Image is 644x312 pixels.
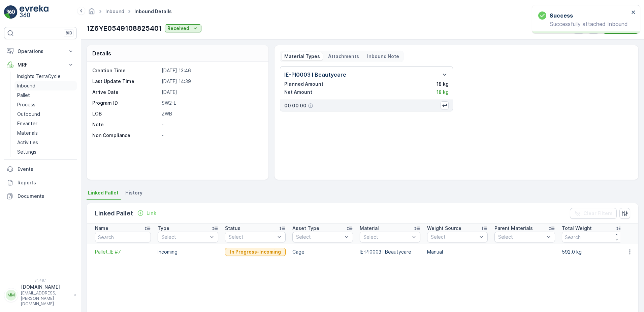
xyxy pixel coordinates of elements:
p: Select [161,234,208,240]
a: Homepage [88,10,95,16]
p: Select [431,234,477,240]
td: Incoming [154,244,222,260]
div: MM [6,290,17,301]
p: Insights TerraCycle [17,73,61,80]
a: Envanter [14,119,77,128]
img: logo [4,5,18,19]
p: Name [95,225,108,232]
p: Type [158,225,169,232]
td: Cage [289,244,356,260]
p: Weight Source [427,225,461,232]
p: Inbound Note [367,53,399,60]
p: Details [92,49,111,57]
a: Reports [4,176,77,189]
button: In Progress-Incoming [225,248,286,256]
p: [DOMAIN_NAME] [21,284,71,290]
p: Creation Time [92,67,159,74]
p: IE-PI0003 I Beautycare [284,71,346,79]
p: Last Update Time [92,78,159,85]
p: Clear Filters [583,210,613,217]
a: Settings [14,147,77,157]
p: Parent Materials [494,225,533,232]
button: MRF [4,58,77,72]
p: Operations [18,48,63,55]
td: Manual [424,244,491,260]
button: Link [134,209,159,217]
p: LOB [92,110,159,117]
img: logo_light-DOdMpM7g.png [20,5,49,19]
p: [DATE] 14:39 [162,78,261,85]
p: Material Types [284,53,320,60]
p: Select [498,234,545,240]
p: Pallet [17,92,30,99]
td: 592.0 kg [558,244,626,260]
p: [EMAIL_ADDRESS][PERSON_NAME][DOMAIN_NAME] [21,290,71,307]
span: v 1.48.1 [4,278,77,282]
p: Total Weight [562,225,592,232]
p: In Progress-Incoming [230,249,281,255]
p: Received [167,25,189,32]
p: Asset Type [292,225,319,232]
p: Envanter [17,120,37,127]
p: Successfully attached Inbound [538,21,629,27]
p: Linked Pallet [95,209,133,218]
p: Net Amount [284,89,312,96]
h3: Success [550,11,573,20]
p: Inbound [17,82,35,89]
p: Reports [18,179,74,186]
button: Clear Filters [570,208,617,219]
p: - [162,132,261,139]
p: [DATE] [162,89,261,96]
td: IE-PI0003 I Beautycare [356,244,424,260]
a: Documents [4,189,77,203]
p: Link [147,210,156,216]
p: Attachments [328,53,359,60]
a: Pallet_IE #7 [95,249,151,255]
p: Process [17,101,35,108]
p: Activities [17,139,38,146]
a: Inbound [14,81,77,90]
p: - [162,121,261,128]
p: 18 kg [437,89,449,96]
p: Events [18,166,74,173]
button: close [631,9,636,16]
input: Search [562,232,622,242]
button: Operations [4,45,77,58]
p: [DATE] 13:46 [162,67,261,74]
p: Select [363,234,410,240]
a: Process [14,100,77,109]
p: 1Z6YE0549108825401 [87,23,162,33]
span: History [125,189,142,196]
p: Non Compliance [92,132,159,139]
p: Select [229,234,275,240]
p: ⌘B [65,30,72,36]
p: Settings [17,149,36,155]
p: Outbound [17,111,40,118]
p: Program ID [92,100,159,106]
p: Material [360,225,379,232]
a: Events [4,162,77,176]
p: Status [225,225,240,232]
p: 00 00 00 [284,102,307,109]
p: MRF [18,61,63,68]
p: Select [296,234,343,240]
button: Received [165,24,201,32]
p: Note [92,121,159,128]
a: Materials [14,128,77,138]
div: Help Tooltip Icon [308,103,313,108]
a: Pallet [14,90,77,100]
p: Planned Amount [284,81,323,87]
p: Documents [18,193,74,200]
button: MM[DOMAIN_NAME][EMAIL_ADDRESS][PERSON_NAME][DOMAIN_NAME] [4,284,77,307]
p: Materials [17,130,38,136]
p: ZWB [162,110,261,117]
a: Inbound [105,8,124,14]
p: SW2-L [162,100,261,106]
a: Outbound [14,109,77,119]
input: Search [95,232,151,242]
a: Activities [14,138,77,147]
span: Linked Pallet [88,189,119,196]
span: Inbound Details [133,8,173,15]
a: Insights TerraCycle [14,72,77,81]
